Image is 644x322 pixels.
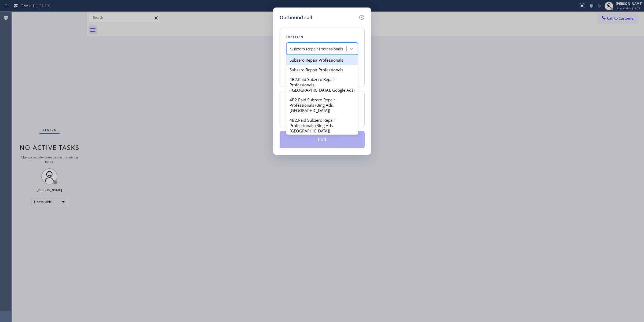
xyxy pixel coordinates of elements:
[286,115,358,136] div: 4B2.Paid Subzero Repair Professionals (Bing Ads, [GEOGRAPHIC_DATA])
[286,75,358,95] div: 4B2.Paid Subzero Repair Professionals ([GEOGRAPHIC_DATA], Google Ads)
[280,131,365,148] button: Call
[286,65,358,75] div: Subzero Repair Professionals
[280,14,312,21] h5: Outbound call
[286,55,358,65] div: Subzero Repair Professionals
[286,95,358,115] div: 4B2.Paid Subzero Repair Professionals (Bing Ads, [GEOGRAPHIC_DATA])
[286,34,358,40] div: Location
